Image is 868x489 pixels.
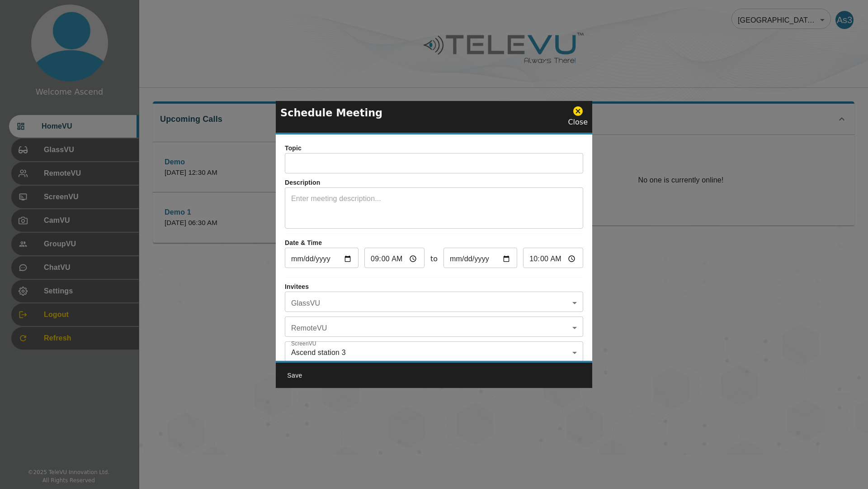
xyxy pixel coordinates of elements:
[285,144,583,153] p: Topic
[430,254,438,264] span: to
[280,105,382,121] p: Schedule Meeting
[285,344,583,362] div: Ascend station 3
[285,282,583,292] p: Invitees
[285,319,583,337] div: ​
[568,105,588,128] div: Close
[280,367,309,384] button: Save
[285,238,583,248] p: Date & Time
[285,178,583,187] p: Description
[285,294,583,312] div: ​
